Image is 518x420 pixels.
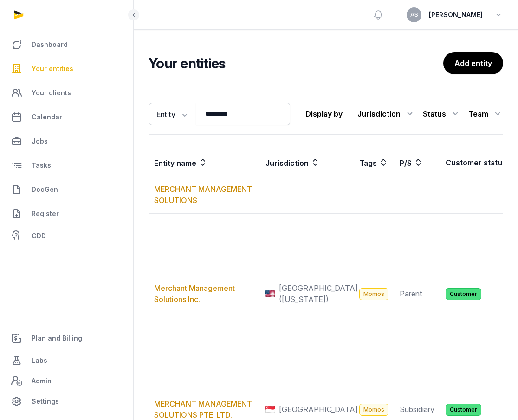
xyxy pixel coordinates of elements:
[32,87,71,98] span: Your clients
[357,106,415,121] div: Jurisdiction
[423,106,461,121] div: Status
[279,282,358,305] span: [GEOGRAPHIC_DATA] ([US_STATE])
[32,208,59,219] span: Register
[32,396,59,407] span: Settings
[407,7,421,22] button: AS
[7,82,126,104] a: Your clients
[32,355,47,366] span: Labs
[359,404,388,416] span: Momos
[32,333,82,344] span: Plan and Billing
[359,288,388,300] span: Momos
[440,150,512,176] th: Customer status
[149,150,260,176] th: Entity name
[32,375,52,387] span: Admin
[7,390,126,413] a: Settings
[354,150,394,176] th: Tags
[7,327,126,349] a: Plan and Billing
[32,160,51,171] span: Tasks
[7,106,126,128] a: Calendar
[7,203,126,225] a: Register
[32,136,48,147] span: Jobs
[394,214,440,374] td: Parent
[154,399,252,420] a: MERCHANT MANAGEMENT SOLUTIONS PTE. LTD.
[7,227,126,245] a: CDD
[260,150,354,176] th: Jurisdiction
[32,230,46,242] span: CDD
[7,154,126,177] a: Tasks
[410,12,418,18] span: AS
[429,9,483,20] span: [PERSON_NAME]
[279,404,358,415] span: [GEOGRAPHIC_DATA]
[305,106,343,121] p: Display by
[446,404,481,416] span: Customer
[394,150,440,176] th: P/S
[7,349,126,372] a: Labs
[7,33,126,56] a: Dashboard
[32,63,73,74] span: Your entities
[446,288,481,300] span: Customer
[32,184,58,195] span: DocGen
[32,112,62,123] span: Calendar
[7,372,126,390] a: Admin
[149,103,196,125] button: Entity
[149,55,443,72] h2: Your entities
[154,283,235,304] a: Merchant Management Solutions Inc.
[468,106,503,121] div: Team
[7,130,126,152] a: Jobs
[32,39,68,50] span: Dashboard
[154,184,252,205] a: MERCHANT MANAGEMENT SOLUTIONS
[7,58,126,80] a: Your entities
[443,52,503,74] a: Add entity
[7,178,126,201] a: DocGen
